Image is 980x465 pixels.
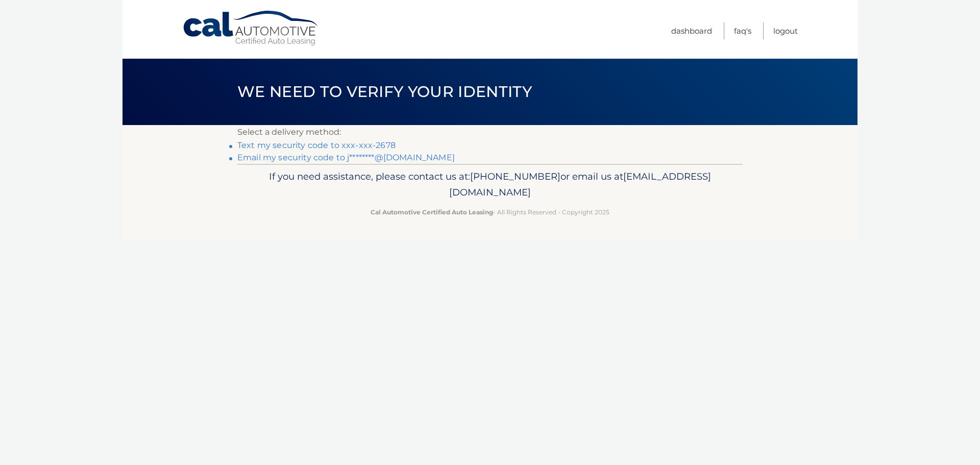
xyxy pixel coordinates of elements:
a: FAQ's [734,22,751,39]
a: Email my security code to j********@[DOMAIN_NAME] [237,153,455,162]
p: - All Rights Reserved - Copyright 2025 [244,207,736,217]
strong: Cal Automotive Certified Auto Leasing [371,208,493,216]
span: [PHONE_NUMBER] [470,170,560,182]
a: Cal Automotive [182,10,320,46]
p: If you need assistance, please contact us at: or email us at [244,168,736,201]
span: We need to verify your identity [237,82,532,101]
a: Text my security code to xxx-xxx-2678 [237,140,396,150]
a: Dashboard [671,22,712,39]
p: Select a delivery method: [237,125,743,139]
a: Logout [773,22,798,39]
